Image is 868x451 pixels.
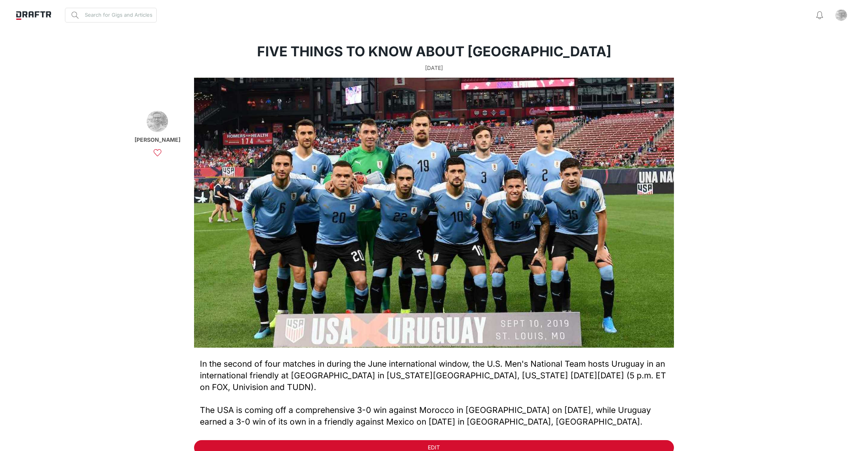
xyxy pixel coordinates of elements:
img: logo-white.svg [11,4,56,26]
div: The USA is coming off a comprehensive 3-0 win against Morocco in [GEOGRAPHIC_DATA] on [DATE], whi... [200,404,668,428]
img: small_7b2165fa32.png [835,9,847,21]
h6: [PERSON_NAME] [131,136,184,144]
p: [DATE] [194,64,674,72]
span: Search for Gigs and Articles [85,11,152,19]
img: small_7b2165fa32.png [147,111,168,132]
h2: FIVE THINGS TO KNOW ABOUT [GEOGRAPHIC_DATA] [194,42,674,61]
div: In the second of four matches in during the June international window, the U.S. Men's National Te... [200,358,668,393]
